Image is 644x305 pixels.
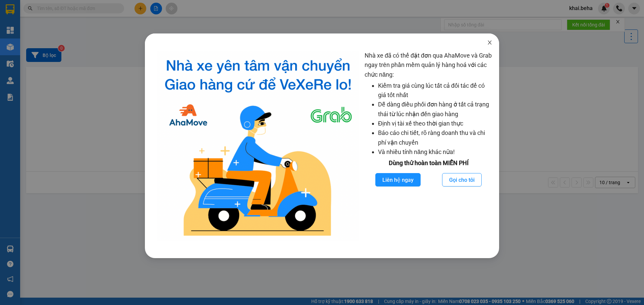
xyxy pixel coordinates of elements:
div: Nhà xe đã có thể đặt đơn qua AhaMove và Grab ngay trên phần mềm quản lý hàng hoá với các chức năng: [365,51,492,241]
span: close [487,40,492,45]
img: logo [157,51,359,241]
div: Dùng thử hoàn toàn MIỄN PHÍ [365,158,492,168]
span: Liên hệ ngay [382,176,414,184]
li: Kiểm tra giá cùng lúc tất cả đối tác để có giá tốt nhất [378,81,492,100]
li: Định vị tài xế theo thời gian thực [378,119,492,128]
span: Gọi cho tôi [449,176,475,184]
li: Và nhiều tính năng khác nữa! [378,147,492,157]
button: Gọi cho tôi [442,173,482,186]
li: Dễ dàng điều phối đơn hàng ở tất cả trạng thái từ lúc nhận đến giao hàng [378,100,492,119]
button: Close [480,33,499,52]
button: Liên hệ ngay [375,173,421,186]
li: Báo cáo chi tiết, rõ ràng doanh thu và chi phí vận chuyển [378,128,492,147]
